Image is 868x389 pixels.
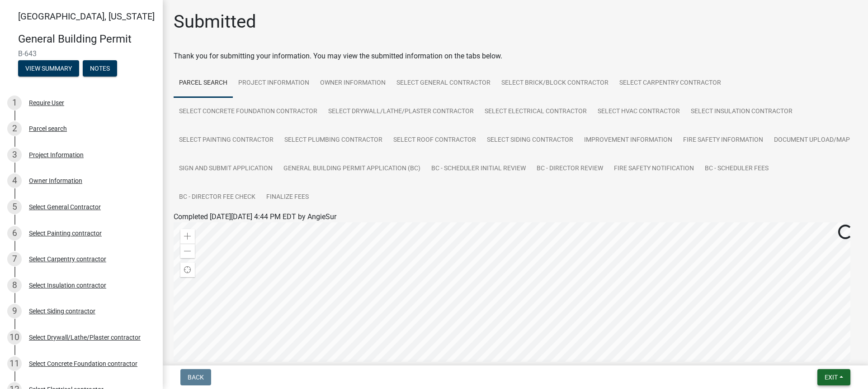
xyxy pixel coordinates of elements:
[7,148,22,162] div: 3
[391,69,496,98] a: Select General Contractor
[174,51,857,62] div: Thank you for submitting your information. You may view the submitted information on the tabs below.
[174,212,336,221] span: Completed [DATE][DATE] 4:44 PM EDT by AngieSur
[699,154,774,183] a: BC - Scheduler Fees
[18,60,79,77] button: View Summary
[678,126,769,155] a: Fire Safety Information
[7,252,22,266] div: 7
[83,60,117,77] button: Notes
[29,308,95,314] div: Select Siding contractor
[180,229,195,244] div: Zoom in
[29,100,64,106] div: Require User
[29,230,102,236] div: Select Painting contractor
[7,356,22,371] div: 11
[323,97,479,126] a: Select Drywall/Lathe/Plaster contractor
[769,126,855,155] a: Document Upload/Map
[18,65,79,72] wm-modal-confirm: Summary
[29,125,67,132] div: Parcel search
[29,282,106,288] div: Select Insulation contractor
[685,97,798,126] a: Select Insulation contractor
[817,369,850,385] button: Exit
[479,97,592,126] a: Select Electrical contractor
[233,69,315,98] a: Project Information
[174,183,261,212] a: BC - Director Fee Check
[7,278,22,293] div: 8
[180,244,195,258] div: Zoom out
[481,126,579,155] a: Select Siding contractor
[7,173,22,188] div: 4
[29,152,84,158] div: Project Information
[7,226,22,240] div: 6
[614,69,726,98] a: Select Carpentry contractor
[7,330,22,345] div: 10
[18,33,156,46] h4: General Building Permit
[609,154,699,183] a: Fire Safety Notification
[7,200,22,214] div: 5
[315,69,391,98] a: Owner Information
[174,11,256,33] h1: Submitted
[592,97,685,126] a: Select HVAC Contractor
[18,49,145,58] span: B-643
[7,304,22,318] div: 9
[29,204,101,210] div: Select General Contractor
[29,360,137,367] div: Select Concrete Foundation contractor
[18,11,155,22] span: [GEOGRAPHIC_DATA], [US_STATE]
[496,69,614,98] a: Select Brick/Block Contractor
[29,334,141,341] div: Select Drywall/Lathe/Plaster contractor
[83,65,117,72] wm-modal-confirm: Notes
[29,178,82,184] div: Owner Information
[29,256,106,262] div: Select Carpentry contractor
[174,154,278,183] a: Sign and Submit Application
[278,154,426,183] a: General Building Permit Application (BC)
[825,374,838,381] span: Exit
[279,126,388,155] a: Select Plumbing contractor
[7,96,22,110] div: 1
[426,154,531,183] a: BC - Scheduler Initial Review
[579,126,678,155] a: Improvement Information
[188,374,204,381] span: Back
[7,121,22,136] div: 2
[174,126,279,155] a: Select Painting contractor
[531,154,609,183] a: BC - Director Review
[174,69,233,98] a: Parcel search
[388,126,481,155] a: Select Roof contractor
[261,183,314,212] a: Finalize Fees
[174,97,323,126] a: Select Concrete Foundation contractor
[180,263,195,277] div: Find my location
[180,369,211,385] button: Back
